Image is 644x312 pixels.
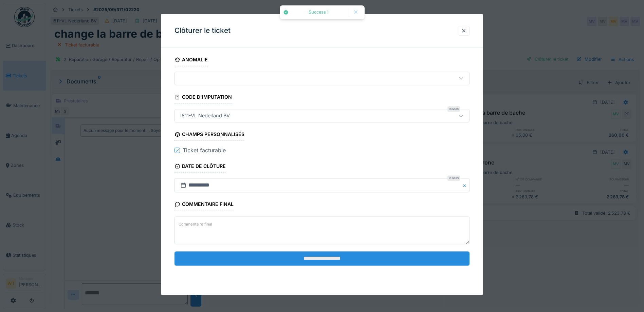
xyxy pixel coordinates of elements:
div: Date de clôture [174,161,226,173]
div: Ticket facturable [183,147,226,155]
div: Champs personnalisés [174,130,244,141]
div: Code d'imputation [174,92,232,104]
label: Commentaire final [177,220,214,229]
div: I811-VL Nederland BV [178,112,233,120]
div: Requis [447,176,460,181]
div: Commentaire final [174,199,234,211]
div: Anomalie [174,55,208,66]
div: Success ! [292,9,345,15]
div: Requis [447,106,460,112]
button: Close [462,178,470,193]
h3: Clôturer le ticket [174,26,231,35]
